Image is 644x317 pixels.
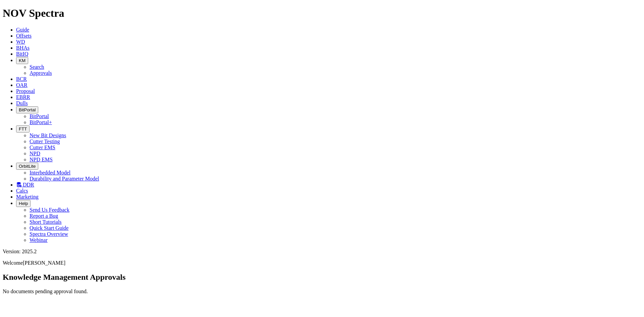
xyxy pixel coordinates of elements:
span: KM [19,58,25,63]
a: Guide [16,27,29,33]
h1: NOV Spectra [3,7,641,19]
a: Dulls [16,100,28,106]
button: Help [16,200,31,207]
div: Version: 2025.2 [3,249,641,255]
a: Short Tutorials [30,219,62,225]
a: Webinar [30,237,48,243]
p: No documents pending approval found. [3,288,641,295]
a: BCR [16,76,27,82]
a: NPD [30,151,40,156]
button: BitPortal [16,106,38,113]
a: Cutter Testing [30,139,60,144]
a: NPD EMS [30,157,53,162]
a: Calcs [16,188,28,194]
span: DDR [23,182,34,188]
button: FTT [16,125,30,133]
button: KM [16,57,28,64]
a: OAR [16,82,28,88]
span: [PERSON_NAME] [23,260,65,266]
a: BitIQ [16,51,28,57]
h2: Knowledge Management Approvals [3,273,641,282]
a: WD [16,39,25,45]
a: DDR [16,182,34,188]
a: EBRR [16,94,30,100]
a: BitPortal [30,113,49,119]
a: BHAs [16,45,30,51]
a: Interbedded Model [30,170,70,175]
a: Report a Bug [30,213,58,219]
span: OrbitLite [19,164,36,169]
a: Quick Start Guide [30,225,68,231]
span: BitPortal [19,107,36,112]
span: Help [19,201,28,206]
a: Approvals [30,70,52,76]
a: Spectra Overview [30,231,68,237]
span: FTT [19,126,27,131]
a: Proposal [16,88,35,94]
button: OrbitLite [16,163,38,170]
a: Search [30,64,44,70]
a: Offsets [16,33,32,39]
a: Marketing [16,194,39,200]
a: Durability and Parameter Model [30,176,99,181]
a: BitPortal+ [30,119,52,125]
a: New Bit Designs [30,133,66,138]
p: Welcome [3,260,641,266]
a: Cutter EMS [30,145,55,150]
a: Send Us Feedback [30,207,69,213]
